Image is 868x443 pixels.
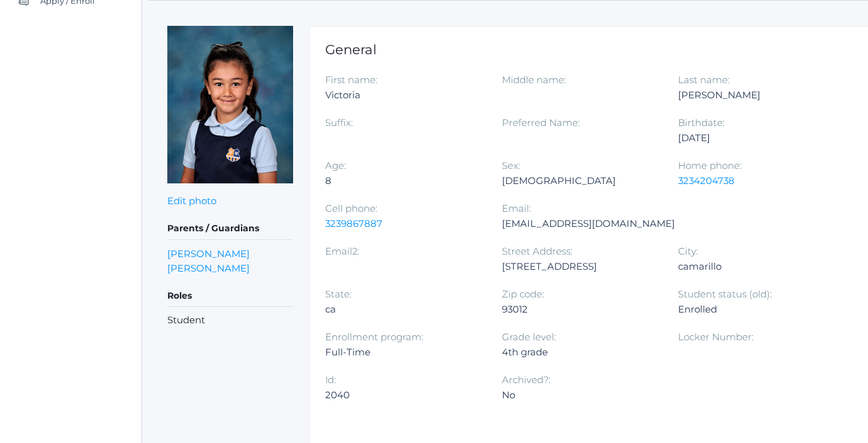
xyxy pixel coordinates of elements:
label: Email2: [325,245,359,257]
div: No [502,388,660,403]
label: Id: [325,374,336,386]
label: State: [325,288,352,300]
h5: Parents / Guardians [167,218,293,239]
div: Victoria [325,88,483,103]
a: [PERSON_NAME] [167,261,250,275]
label: Enrollment program: [325,331,423,343]
div: camarillo [678,259,836,274]
label: Last name: [678,74,730,86]
label: Street Address: [502,245,572,257]
div: 2040 [325,388,483,403]
label: First name: [325,74,377,86]
div: Enrolled [678,302,836,317]
div: 93012 [502,302,660,317]
div: [DATE] [678,130,836,146]
label: Birthdate: [678,117,725,129]
label: Middle name: [502,74,566,86]
label: Archived?: [502,374,550,386]
div: ca [325,302,483,317]
label: Cell phone: [325,202,377,214]
div: Full-Time [325,345,483,360]
div: 4th grade [502,345,660,360]
div: [PERSON_NAME] [678,88,836,103]
a: [PERSON_NAME] [167,246,250,261]
label: Grade level: [502,331,556,343]
label: Age: [325,159,346,171]
div: [DEMOGRAPHIC_DATA] [502,173,660,188]
h5: Roles [167,285,293,307]
a: 3239867887 [325,217,382,229]
label: Zip code: [502,288,544,300]
label: Locker Number: [678,331,754,343]
a: 3234204738 [678,175,735,187]
label: Student status (old): [678,288,772,300]
label: Preferred Name: [502,117,580,129]
label: Sex: [502,159,520,171]
h1: General [325,42,855,57]
div: [STREET_ADDRESS] [502,259,660,274]
label: Suffix: [325,117,353,129]
div: [EMAIL_ADDRESS][DOMAIN_NAME] [502,216,675,231]
a: Edit photo [167,195,216,207]
label: Home phone: [678,159,742,171]
div: 8 [325,173,483,188]
li: Student [167,313,293,328]
label: City: [678,245,698,257]
label: Email: [502,202,531,214]
img: Victoria Harutyunyan [167,26,293,183]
